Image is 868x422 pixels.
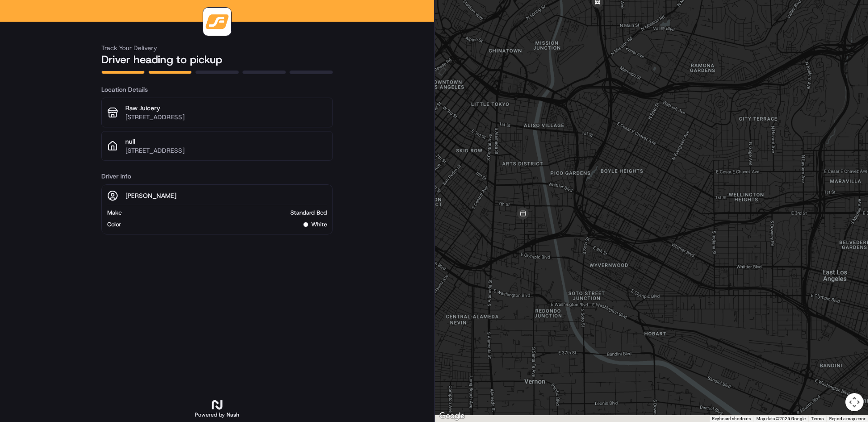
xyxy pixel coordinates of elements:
[227,411,239,418] span: Nash
[756,416,806,421] span: Map data ©2025 Google
[811,416,824,421] a: Terms (opens in new tab)
[829,416,865,421] a: Report a map error
[125,191,176,200] p: [PERSON_NAME]
[437,410,467,422] a: Open this area in Google Maps (opens a new window)
[101,43,333,52] h3: Track Your Delivery
[712,416,751,422] button: Keyboard shortcuts
[107,220,121,229] span: Color
[195,411,239,418] h2: Powered by
[290,209,327,217] span: Standard Bed
[101,52,333,67] h2: Driver heading to pickup
[125,146,327,155] p: [STREET_ADDRESS]
[101,85,333,94] h3: Location Details
[311,220,327,229] span: white
[125,103,327,113] p: Raw Juicery
[205,9,229,34] img: logo-public_tracking_screen-VNDR-1688417501853.png
[437,410,467,422] img: Google
[101,172,333,181] h3: Driver Info
[845,393,863,411] button: Map camera controls
[125,137,327,146] p: null
[107,209,122,217] span: Make
[125,113,327,122] p: [STREET_ADDRESS]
